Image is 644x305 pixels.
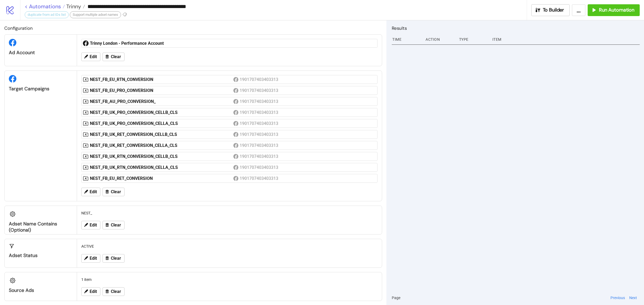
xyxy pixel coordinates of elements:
div: Time [392,34,421,44]
div: 1901707403403313 [240,142,279,149]
div: Support multiple adset names [70,11,121,18]
div: NEST_FB_UK_RTN_CONVERSION_CELLA_CLS [90,165,233,170]
div: 1901707403403313 [240,87,279,94]
div: Adset Status [9,252,72,259]
div: Ad Account [9,50,72,56]
span: Edit [90,54,97,59]
button: Edit [81,287,100,296]
span: Page [392,295,400,301]
div: NEST_FB_EU_PRO_CONVERSION [90,88,233,94]
div: 1901707403403313 [240,109,279,116]
span: Run Automation [599,7,634,13]
button: Edit [81,53,100,61]
h2: Configuration [4,25,382,32]
div: NEST_FB_UK_PRO_CONVERSION_CELLB_CLS [90,110,233,116]
div: 1901707403403313 [240,175,279,182]
div: Item [492,34,640,44]
button: Edit [81,254,100,263]
button: ... [572,4,586,16]
div: Source Ads [9,287,72,293]
div: duplicate from ad IDs list [25,11,69,18]
div: NEST_FB_UK_RET_CONVERSION_CELLB_CLS [90,132,233,137]
span: Trinny [65,3,81,10]
button: Run Automation [588,4,640,16]
button: Clear [103,53,125,61]
div: 1901707403403313 [240,120,279,127]
button: Next [628,295,639,301]
div: NEST_FB_EU_RTN_CONVERSION [90,77,233,83]
button: Previous [609,295,627,301]
button: Clear [103,188,125,196]
button: Edit [81,188,100,196]
span: Edit [90,289,97,294]
div: 1 item [79,274,380,285]
div: NEST_FB_EU_RET_CONVERSION [90,176,233,181]
a: Trinny [65,4,85,9]
span: Edit [90,223,97,228]
span: Clear [111,289,121,294]
button: Edit [81,221,100,229]
div: NEST_ [79,208,380,218]
button: Clear [103,254,125,263]
span: Clear [111,189,121,194]
div: NEST_FB_AU_PRO_CONVERSION_ [90,99,233,105]
div: 1901707403403313 [240,98,279,105]
div: 1901707403403313 [240,76,279,83]
div: Adset Name contains (optional) [9,221,72,233]
span: Clear [111,223,121,228]
div: NEST_FB_UK_PRO_CONVERSION_CELLA_CLS [90,121,233,127]
span: Edit [90,189,97,194]
div: Action [425,34,455,44]
div: Type [459,34,488,44]
div: 1901707403403313 [240,131,279,138]
h2: Results [392,25,640,32]
div: ACTIVE [79,241,380,251]
span: Clear [111,256,121,261]
div: NEST_FB_UK_RET_CONVERSION_CELLA_CLS [90,143,233,148]
div: 1901707403403313 [240,153,279,160]
div: 1901707403403313 [240,164,279,171]
div: Target Campaigns [9,86,72,92]
button: Clear [103,221,125,229]
span: Edit [90,256,97,261]
span: To Builder [543,7,564,13]
button: Clear [103,287,125,296]
a: < Automations [25,4,65,9]
button: To Builder [531,4,570,16]
span: Clear [111,54,121,59]
div: Trinny London - Performance Account [90,40,233,46]
div: NEST_FB_UK_RTN_CONVERSION_CELLB_CLS [90,154,233,159]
